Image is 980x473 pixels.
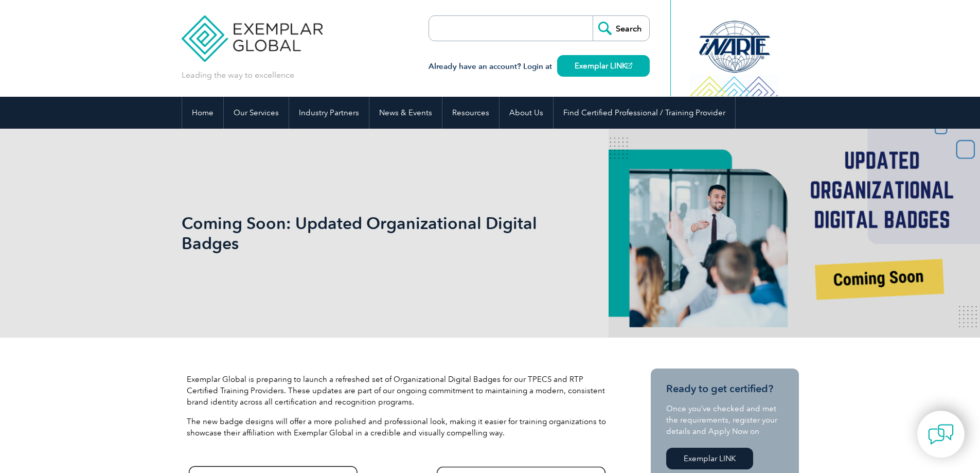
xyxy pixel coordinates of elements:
p: The new badge designs will offer a more polished and professional look, making it easier for trai... [187,416,609,439]
a: Industry Partners [289,97,369,129]
p: Exemplar Global is preparing to launch a refreshed set of Organizational Digital Badges for our T... [187,374,609,408]
h1: Coming Soon: Updated Organizational Digital Badges [182,213,577,253]
h3: Already have an account? Login at [429,60,650,73]
p: Once you’ve checked and met the requirements, register your details and Apply Now on [666,403,783,437]
a: Resources [442,97,499,129]
h3: Ready to get certified? [666,382,783,395]
a: Our Services [224,97,289,129]
a: About Us [500,97,553,129]
img: open_square.png [627,63,632,68]
a: Find Certified Professional / Training Provider [554,97,735,129]
input: Search [593,16,649,41]
a: Home [182,97,223,129]
img: contact-chat.png [928,422,954,447]
a: News & Events [369,97,442,129]
a: Exemplar LINK [666,448,753,469]
a: Exemplar LINK [557,55,650,77]
p: Leading the way to excellence [182,69,294,81]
